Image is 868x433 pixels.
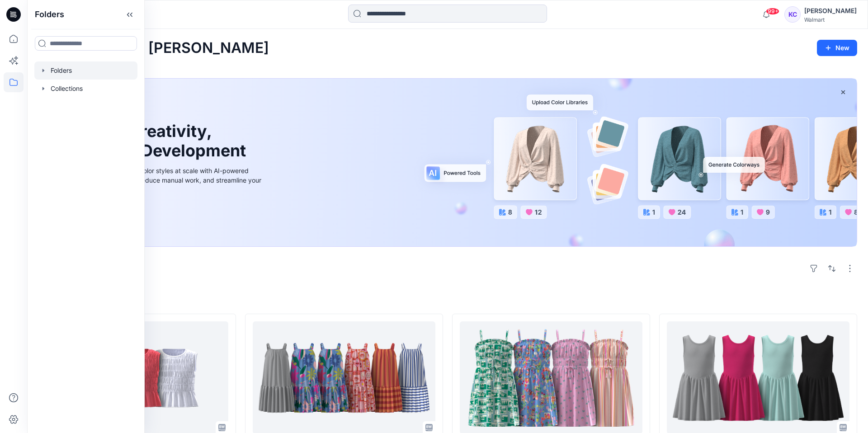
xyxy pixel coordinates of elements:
[38,40,269,56] h2: Welcome back, [PERSON_NAME]
[784,6,801,23] div: KC
[60,122,250,160] h1: Unleash Creativity, Speed Up Development
[804,16,857,23] div: Walmart
[60,166,264,194] div: Explore ideas faster and recolor styles at scale with AI-powered tools that boost creativity, red...
[766,8,779,15] span: 99+
[817,40,857,56] button: New
[804,5,857,16] div: [PERSON_NAME]
[60,205,264,223] a: Discover more
[38,294,857,305] h4: Styles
